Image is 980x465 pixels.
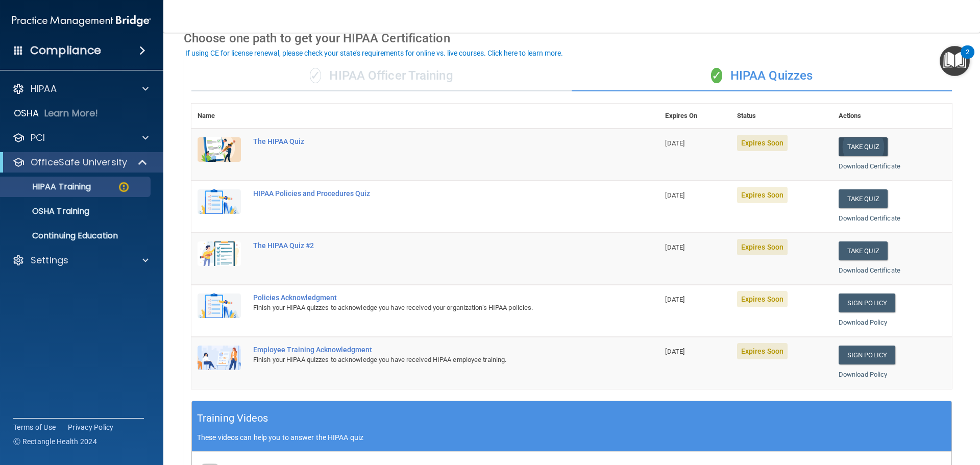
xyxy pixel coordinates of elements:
h4: Compliance [30,43,101,58]
p: OSHA Training [7,206,89,216]
th: Name [191,104,247,129]
span: ✓ [711,68,722,83]
div: 2 [966,52,969,65]
th: Actions [832,104,952,129]
a: Sign Policy [839,346,895,364]
p: HIPAA Training [7,182,91,192]
th: Status [731,104,832,129]
div: HIPAA Quizzes [572,61,952,91]
p: PCI [31,132,45,144]
span: Expires Soon [737,135,788,151]
button: Take Quiz [839,241,888,260]
a: OfficeSafe University [12,156,148,168]
iframe: Drift Widget Chat Controller [803,393,968,433]
button: Open Resource Center, 2 new notifications [940,46,970,76]
span: Expires Soon [737,187,788,203]
a: Download Policy [839,371,888,378]
button: If using CE for license renewal, please check your state's requirements for online vs. live cours... [184,48,565,58]
p: OSHA [14,107,39,119]
div: If using CE for license renewal, please check your state's requirements for online vs. live cours... [185,50,563,57]
span: [DATE] [665,139,684,147]
div: Employee Training Acknowledgment [253,346,608,354]
span: Expires Soon [737,291,788,307]
button: Take Quiz [839,137,888,156]
a: Sign Policy [839,293,895,312]
p: These videos can help you to answer the HIPAA quiz [197,433,946,442]
div: Choose one path to get your HIPAA Certification [184,23,960,53]
div: Finish your HIPAA quizzes to acknowledge you have received your organization’s HIPAA policies. [253,302,608,314]
span: [DATE] [665,348,684,355]
div: Finish your HIPAA quizzes to acknowledge you have received HIPAA employee training. [253,354,608,366]
span: Expires Soon [737,239,788,255]
a: Download Certificate [839,214,900,222]
button: Take Quiz [839,189,888,208]
th: Expires On [659,104,730,129]
p: Settings [31,254,68,266]
div: The HIPAA Quiz [253,137,608,145]
a: Download Certificate [839,162,900,170]
span: Expires Soon [737,343,788,359]
h5: Training Videos [197,409,268,427]
p: Continuing Education [7,231,146,241]
a: Settings [12,254,149,266]
div: Policies Acknowledgment [253,293,608,302]
span: [DATE] [665,296,684,303]
div: HIPAA Policies and Procedures Quiz [253,189,608,198]
img: warning-circle.0cc9ac19.png [117,181,130,193]
span: Ⓒ Rectangle Health 2024 [13,436,97,447]
p: HIPAA [31,83,57,95]
a: Terms of Use [13,422,56,432]
a: HIPAA [12,83,149,95]
p: Learn More! [44,107,99,119]
div: HIPAA Officer Training [191,61,572,91]
div: The HIPAA Quiz #2 [253,241,608,250]
span: ✓ [310,68,321,83]
a: Download Certificate [839,266,900,274]
a: Privacy Policy [68,422,114,432]
span: [DATE] [665,191,684,199]
a: PCI [12,132,149,144]
img: PMB logo [12,11,151,31]
span: [DATE] [665,243,684,251]
p: OfficeSafe University [31,156,127,168]
a: Download Policy [839,319,888,326]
